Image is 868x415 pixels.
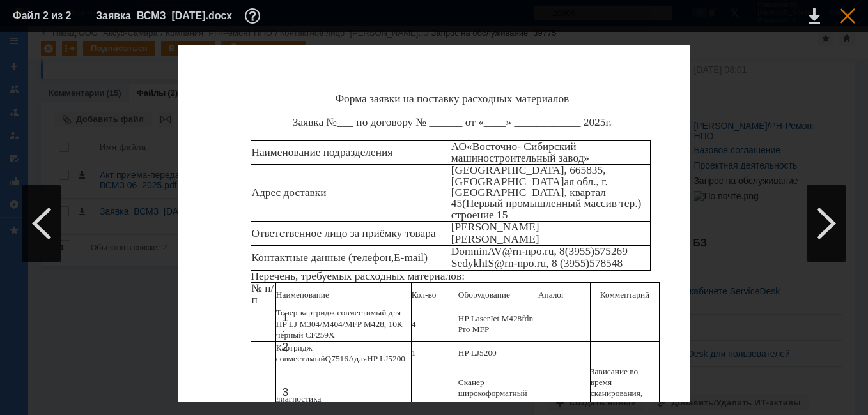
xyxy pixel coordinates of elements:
[404,252,424,264] span: mail
[458,377,484,387] span: Сканер
[451,176,608,210] span: ая обл., г. [GEOGRAPHIC_DATA], квартал 45
[494,257,504,269] span: @
[251,186,326,199] span: Адрес доставки
[554,245,628,257] span: , 8(3955)575269
[600,290,649,299] span: Комментарий
[276,308,403,340] span: Тонер-картридж совместимый для HP LJ M304/M404/MFP M428, 10К чёрный CF259X
[502,245,512,257] span: @
[512,245,521,257] span: rn
[600,116,606,128] span: 5
[545,245,554,257] span: ru
[517,257,534,269] span: npo
[394,252,401,264] span: E
[534,257,536,269] span: .
[348,354,355,363] span: A
[251,282,274,305] span: № п/п
[451,221,539,233] span: [PERSON_NAME]
[451,233,539,245] span: [PERSON_NAME]
[13,11,77,21] div: Файл 2 из 2
[522,245,525,257] span: -
[458,388,527,398] span: широкоформатный
[525,245,542,257] span: npo
[479,348,497,358] span: 5200
[380,354,388,363] span: LJ
[605,116,612,128] span: г.
[472,140,518,153] span: Восточно
[412,348,416,358] span: 1
[331,354,348,363] span: 7516
[807,185,846,262] div: Следующий файл
[412,319,416,329] span: 4
[335,93,569,105] span: Форма заявки на поставку расходных материалов
[458,348,469,358] span: HP
[451,197,642,220] span: (Первый промышленный массив тер.) строение 15
[276,343,325,363] span: Картридж совместимый
[589,257,623,269] span: 578548
[251,146,392,158] span: Наименование подразделения
[282,386,288,409] span: 3.
[451,257,494,269] span: SedykhIS
[251,252,394,264] span: Контактные данные (телефон,
[840,8,855,24] div: Закрыть окно (Esc)
[471,348,479,358] span: LJ
[251,227,435,239] span: Ответственное лицо за приёмку товара
[537,257,546,269] span: ru
[245,8,264,24] div: Дополнительная информация о файле (F11)
[451,164,606,187] span: [GEOGRAPHIC_DATA], 665835, [GEOGRAPHIC_DATA]
[514,257,518,269] span: -
[451,140,467,153] span: АО
[458,400,490,409] span: Colortrac
[458,290,510,299] span: Оборудование
[251,270,465,282] span: Перечень, требуемых расходных материалов:
[504,257,513,269] span: rn
[401,252,405,264] span: -
[546,257,589,269] span: , 8 (3955)
[542,245,545,257] span: .
[493,400,523,409] span: SmartLF
[538,290,565,299] span: Аналог
[367,354,378,363] span: HP
[355,354,368,363] span: для
[282,340,288,364] span: 2.
[451,245,502,257] span: DomninAV
[276,394,322,404] span: диагностика
[96,8,264,24] div: Заявка_ВСМЗ_[DATE].docx
[467,140,472,153] span: «
[412,290,437,299] span: Кол-во
[388,354,405,363] span: 5200
[276,290,329,299] span: Наименование
[424,252,428,264] span: )
[458,313,533,334] span: HP LaserJet M428fdn Pro MFP
[451,140,589,163] span: - Сибирский машиностроительный завод»
[22,185,61,262] div: Предыдущий файл
[293,116,600,128] span: Заявка №___ по договору № ______ от «____» ____________ 202
[325,354,332,363] span: Q
[809,8,820,24] div: Скачать файл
